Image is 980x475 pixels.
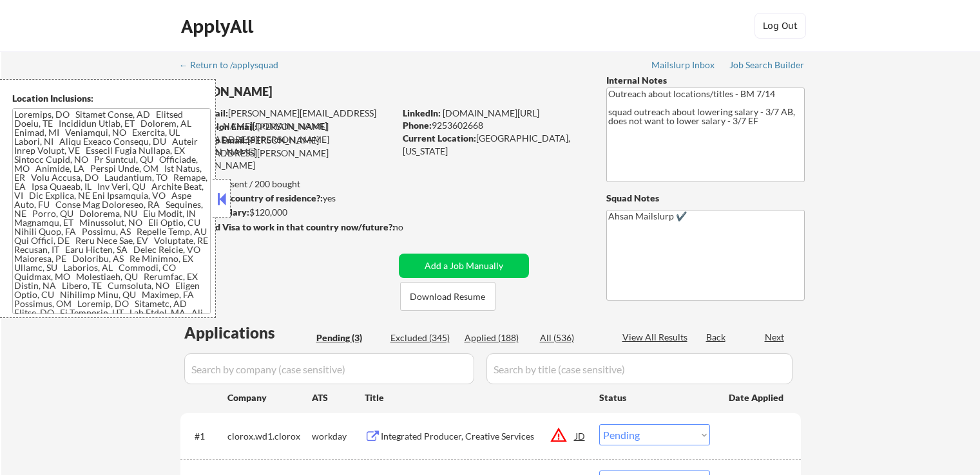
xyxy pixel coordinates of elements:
[403,119,585,132] div: 9253602668
[403,120,432,131] strong: Phone:
[465,331,529,344] div: Applied (188)
[180,84,445,100] div: [PERSON_NAME]
[184,353,474,384] input: Search by company (case sensitive)
[754,13,806,39] button: Log Out
[540,331,604,344] div: All (536)
[622,331,691,344] div: View All Results
[180,221,395,232] strong: Will need Visa to work in that country now/future?:
[181,15,257,37] div: ApplyAll
[365,391,587,404] div: Title
[179,60,291,73] a: ← Return to /applysquad
[180,178,394,191] div: 188 sent / 200 bought
[729,61,805,70] div: Job Search Builder
[706,331,727,344] div: Back
[400,282,495,311] button: Download Resume
[381,430,575,443] div: Integrated Producer, Creative Services
[180,134,394,172] div: [PERSON_NAME][EMAIL_ADDRESS][PERSON_NAME][DOMAIN_NAME]
[393,221,430,234] div: no
[606,192,805,205] div: Squad Notes
[403,132,585,157] div: [GEOGRAPHIC_DATA], [US_STATE]
[550,426,568,444] button: warning_amber
[651,61,716,70] div: Mailslurp Inbox
[729,391,785,404] div: Date Applied
[443,107,539,118] a: [DOMAIN_NAME][URL]
[12,92,211,105] div: Location Inclusions:
[390,331,455,344] div: Excluded (345)
[181,120,394,158] div: [PERSON_NAME][EMAIL_ADDRESS][PERSON_NAME][DOMAIN_NAME]
[486,353,793,384] input: Search by title (case sensitive)
[180,206,394,219] div: $120,000
[399,254,529,278] button: Add a Job Manually
[180,192,323,203] strong: Can work in country of residence?:
[606,74,805,87] div: Internal Notes
[181,107,394,132] div: [PERSON_NAME][EMAIL_ADDRESS][PERSON_NAME][DOMAIN_NAME]
[179,61,291,70] div: ← Return to /applysquad
[312,430,365,443] div: workday
[403,107,441,118] strong: LinkedIn:
[403,133,476,144] strong: Current Location:
[184,325,312,340] div: Applications
[599,386,710,409] div: Status
[729,60,805,73] a: Job Search Builder
[180,192,390,205] div: yes
[312,391,365,404] div: ATS
[195,430,217,443] div: #1
[227,391,312,404] div: Company
[316,331,381,344] div: Pending (3)
[574,424,587,447] div: JD
[227,430,312,443] div: clorox.wd1.clorox
[765,331,785,344] div: Next
[651,60,716,73] a: Mailslurp Inbox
